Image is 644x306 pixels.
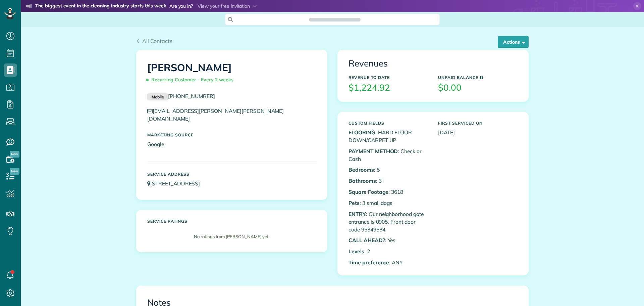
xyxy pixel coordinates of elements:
[438,83,518,93] h3: $0.00
[348,237,385,244] b: CALL AHEAD?
[438,129,518,136] p: [DATE]
[147,140,316,148] p: Google
[136,37,172,45] a: All Contacts
[348,121,428,125] h5: Custom Fields
[147,180,206,187] a: [STREET_ADDRESS]
[147,74,236,86] span: Recurring Customer - Every 2 weeks
[348,177,428,185] p: : 3
[348,211,366,217] b: ENTRY
[147,62,316,86] h1: [PERSON_NAME]
[35,3,167,10] strong: The biggest event in the cleaning industry starts this week.
[142,38,172,44] span: All Contacts
[10,151,19,158] span: New
[348,259,389,266] b: Time preference
[438,75,518,80] h5: Unpaid Balance
[26,11,295,20] li: The world’s leading virtual event for cleaning business owners.
[147,219,316,223] h5: Service ratings
[348,199,428,207] p: : 3 small dogs
[348,188,428,196] p: : 3618
[348,259,428,266] p: : ANY
[348,188,388,195] b: Square Footage
[348,166,428,174] p: : 5
[348,148,398,155] b: PAYMENT METHOD
[151,233,313,240] p: No ratings from [PERSON_NAME] yet.
[348,83,428,93] h3: $1,224.92
[147,172,316,176] h5: Service Address
[348,129,428,144] p: : HARD FLOOR DOWN/CARPET UP
[169,3,193,10] span: Are you in?
[348,59,518,69] h3: Revenues
[498,36,529,48] button: Actions
[147,107,284,122] a: [EMAIL_ADDRESS][PERSON_NAME][PERSON_NAME][DOMAIN_NAME]
[348,129,375,136] b: FLOORING
[348,236,428,244] p: : Yes
[348,177,376,184] b: Bathrooms
[348,75,428,80] h5: Revenue to Date
[10,168,19,175] span: New
[348,248,364,255] b: Levels
[147,133,316,137] h5: Marketing Source
[316,16,354,23] span: Search ZenMaid…
[348,200,360,206] b: Pets
[438,121,518,125] h5: First Serviced On
[147,93,215,99] a: Mobile[PHONE_NUMBER]
[147,93,168,101] small: Mobile
[348,248,428,255] p: : 2
[348,210,428,233] p: : Our neighborhood gate entrance is 0905. Front door code 95349534
[348,166,374,173] b: Bedrooms
[348,147,428,163] p: : Check or Cash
